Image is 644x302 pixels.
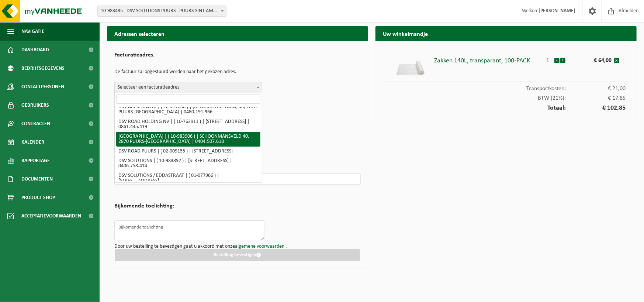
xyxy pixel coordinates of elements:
[375,26,637,41] h2: Uw winkelmandje
[566,86,626,92] span: € 21,00
[542,54,554,64] div: 1
[566,95,626,101] span: € 17,85
[116,102,260,117] li: DSV AIR & SEA NV | ( 10-417850 ) | [GEOGRAPHIC_DATA] 40, 2870 PUURS-[GEOGRAPHIC_DATA] | 0480.191.966
[116,171,260,186] li: DSV SOLUTIONS / EDDASTRAAT | ( 01-077966 ) | [STREET_ADDRESS]
[383,82,629,92] div: Transportkosten:
[114,52,361,62] h2: Facturatieadres.
[21,151,50,170] span: Rapportage
[114,82,262,93] span: Selecteer een facturatieadres
[614,58,619,63] button: x
[116,147,260,156] li: DSV ROAD PUURS | ( 02-009155 ) | [STREET_ADDRESS]
[21,114,50,133] span: Contracten
[566,105,626,111] span: € 102,85
[21,133,44,151] span: Kalender
[539,8,575,14] strong: [PERSON_NAME]
[107,26,368,41] h2: Adressen selecteren
[388,54,433,76] img: 01-000552
[21,207,81,225] span: Acceptatievoorwaarden
[383,92,629,101] div: BTW (21%):
[21,188,55,207] span: Product Shop
[115,249,360,261] button: Bestelling bevestigen
[97,6,226,17] span: 10-983435 - DSV SOLUTIONS PUURS - PUURS-SINT-AMANDS
[115,82,262,93] span: Selecteer een facturatieadres
[21,96,49,114] span: Gebruikers
[116,132,260,147] li: [GEOGRAPHIC_DATA] | ( 10-983906 ) | SCHOONMANSVELD 40, 2870 PUURS-[GEOGRAPHIC_DATA] | 0404.507.618
[434,54,542,64] div: Zakken 140L, transparant, 100-PACK
[560,58,565,63] button: +
[98,6,226,16] span: 10-983435 - DSV SOLUTIONS PUURS - PUURS-SINT-AMANDS
[114,66,361,78] p: De factuur zal opgestuurd worden naar het gekozen adres.
[114,203,174,213] h2: Bijkomende toelichting:
[116,117,260,132] li: DSV ROAD HOLDING NV | ( 10-763911 ) | [STREET_ADDRESS] | 0861.445.419
[21,59,65,78] span: Bedrijfsgegevens
[116,156,260,171] li: DSV SOLUTIONS | ( 10-983892 ) | [STREET_ADDRESS] | 0406.758.414
[114,244,361,249] p: Door uw bestelling te bevestigen gaat u akkoord met onze
[21,78,64,96] span: Contactpersonen
[21,170,53,188] span: Documenten
[235,244,287,249] a: algemene voorwaarden .
[383,101,629,111] div: Totaal:
[554,58,560,63] button: -
[578,54,613,64] div: € 64,00
[21,22,44,41] span: Navigatie
[21,41,49,59] span: Dashboard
